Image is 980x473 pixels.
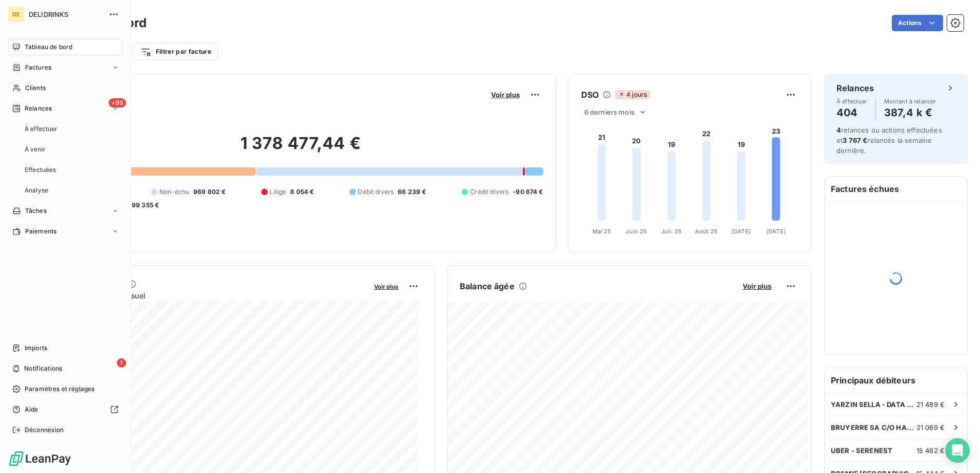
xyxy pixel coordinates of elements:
span: 66 239 € [398,187,426,197]
span: UBER - SERENEST [831,446,892,455]
span: Litige [270,187,286,197]
button: Voir plus [740,282,774,291]
tspan: Mai 25 [592,228,611,235]
span: Déconnexion [25,425,64,435]
button: Voir plus [488,90,523,99]
span: Tâches [25,206,47,216]
span: Relances [25,104,52,113]
span: Analyse [25,186,48,195]
button: Actions [892,15,943,31]
span: À effectuer [836,98,867,104]
span: 4 [836,126,841,134]
button: Voir plus [371,282,401,291]
span: Crédit divers [470,187,508,197]
h2: 1 378 477,44 € [58,133,543,164]
span: Voir plus [491,91,520,99]
img: Logo LeanPay [8,450,72,467]
span: Débit divers [358,187,394,197]
button: Filtrer par facture [134,44,218,60]
h6: Factures échues [825,177,967,201]
span: 8 054 € [290,187,314,197]
span: Factures [25,63,51,72]
span: Effectuées [25,165,56,175]
span: YARZIN SELLA - DATA DOG 21 - [GEOGRAPHIC_DATA] 9EME [831,400,916,408]
span: -90 674 € [513,187,543,197]
span: DELIDRINKS [29,10,103,18]
span: BRUYERRE SA C/O HANAGROUP [831,423,916,432]
h4: 387,4 k € [884,104,936,121]
span: Montant à relancer [884,98,936,104]
span: Tableau de bord [25,42,72,52]
span: Clients [25,83,46,93]
span: 3 767 € [843,136,867,144]
tspan: [DATE] [766,228,786,235]
span: 15 462 € [916,446,945,455]
span: 4 jours [615,90,650,99]
h6: Principaux débiteurs [825,368,967,393]
span: Aide [25,405,38,414]
span: -99 355 € [129,201,159,210]
span: À effectuer [25,124,58,134]
span: 1 [117,358,126,368]
tspan: Août 25 [695,228,718,235]
tspan: [DATE] [731,228,751,235]
span: À venir [25,145,46,154]
span: 6 derniers mois [584,108,635,116]
span: Paiements [25,227,56,236]
tspan: Juil. 25 [661,228,682,235]
span: Imports [25,343,47,353]
span: Voir plus [743,282,771,290]
span: 969 802 € [193,187,226,197]
h6: Balance âgée [460,280,515,292]
span: 21 489 € [916,400,945,408]
tspan: Juin 25 [626,228,647,235]
span: Non-échu [159,187,189,197]
span: relances ou actions effectuées et relancés la semaine dernière. [836,126,942,155]
span: Voir plus [374,283,398,290]
a: Aide [8,401,122,418]
span: Notifications [24,364,62,373]
span: Paramètres et réglages [25,384,94,394]
div: Open Intercom Messenger [945,438,970,463]
h6: DSO [581,89,599,101]
span: Chiffre d'affaires mensuel [58,290,367,301]
span: +99 [109,98,126,107]
div: DE [8,6,25,23]
span: 21 069 € [916,423,945,432]
h6: Relances [836,82,874,94]
h4: 404 [836,104,867,121]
